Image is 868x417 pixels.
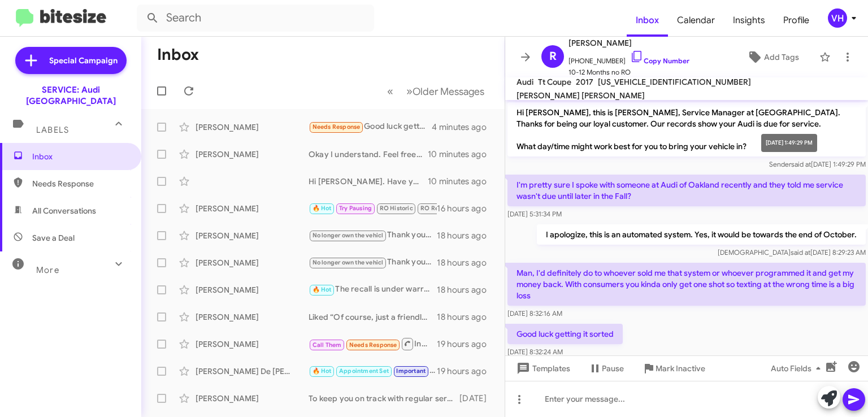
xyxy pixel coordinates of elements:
[459,393,496,404] div: [DATE]
[656,358,705,379] span: Mark Inactive
[380,80,400,103] button: Previous
[437,284,496,296] div: 18 hours ago
[196,257,309,268] div: [PERSON_NAME]
[309,120,432,133] div: Good luck getting it sorted
[771,358,825,379] span: Auto Fields
[339,205,372,212] span: Try Pausing
[437,311,496,323] div: 18 hours ago
[309,202,437,215] div: First, can you provide your current mileage or an estimate of it so I can look at the options for...
[196,121,309,133] div: [PERSON_NAME]
[196,203,309,214] div: [PERSON_NAME]
[437,366,496,377] div: 19 hours ago
[309,393,459,404] div: To keep you on track with regular service maintenance on your vehicle, we recommend from 1 year o...
[387,84,393,98] span: «
[538,77,571,87] span: Tt Coupe
[309,176,428,187] div: Hi [PERSON_NAME]. Have you serviced your car here before? We are fully booked out [DATE].
[428,176,496,187] div: 10 minutes ago
[507,309,562,318] span: [DATE] 8:32:16 AM
[437,257,496,268] div: 18 hours ago
[309,364,437,377] div: ?
[507,324,623,344] p: Good luck getting it sorted
[517,77,533,87] span: Audi
[309,149,428,160] div: Okay I understand. Feel free to reach out if I can help in the future!👍
[537,224,866,245] p: I apologize, this is an automated system. Yes, it would be towards the end of October.
[630,57,689,65] a: Copy Number
[313,259,384,266] span: No longer own the vehicl
[579,358,633,379] button: Pause
[437,230,496,241] div: 18 hours ago
[32,178,128,189] span: Needs Response
[313,341,342,349] span: Call Them
[633,358,714,379] button: Mark Inactive
[313,123,361,131] span: Needs Response
[724,4,774,37] a: Insights
[791,248,810,257] span: said at
[15,47,127,74] a: Special Campaign
[36,125,69,135] span: Labels
[731,47,814,67] button: Add Tags
[49,55,118,66] span: Special Campaign
[568,67,689,78] span: 10-12 Months no RO
[420,205,488,212] span: RO Responded Historic
[400,80,491,103] button: Next
[137,5,374,32] input: Search
[627,4,668,37] a: Inbox
[507,102,866,157] p: Hi [PERSON_NAME], this is [PERSON_NAME], Service Manager at [GEOGRAPHIC_DATA]. Thanks for being o...
[196,366,309,377] div: [PERSON_NAME] De [PERSON_NAME]
[762,358,834,379] button: Auto Fields
[313,286,332,293] span: 🔥 Hot
[196,393,309,404] div: [PERSON_NAME]
[774,4,818,37] a: Profile
[568,36,689,50] span: [PERSON_NAME]
[828,8,847,28] div: VH
[437,203,496,214] div: 16 hours ago
[396,367,426,375] span: Important
[380,205,413,212] span: RO Historic
[309,311,437,323] div: Liked “Of course, just a friendly reminder. Let me know if I can help in the future.”
[309,229,437,242] div: Thank you for getting back to me. I will update my records.
[432,121,496,133] div: 4 minutes ago
[598,77,751,87] span: [US_VEHICLE_IDENTIFICATION_NUMBER]
[381,80,491,103] nav: Page navigation example
[196,311,309,323] div: [PERSON_NAME]
[32,232,75,244] span: Save a Deal
[718,248,866,257] span: [DEMOGRAPHIC_DATA] [DATE] 8:29:23 AM
[764,47,799,67] span: Add Tags
[309,256,437,269] div: Thank you for getting back to me. I will update my records.
[507,210,562,218] span: [DATE] 5:31:34 PM
[313,232,384,239] span: No longer own the vehicl
[428,149,496,160] div: 10 minutes ago
[313,367,332,375] span: 🔥 Hot
[761,134,817,152] div: [DATE] 1:49:29 PM
[309,283,437,296] div: The recall is under warranty, but the service does cost. Can you please provide your current mile...
[517,90,645,101] span: [PERSON_NAME] [PERSON_NAME]
[196,230,309,241] div: [PERSON_NAME]
[507,175,866,206] p: I'm pretty sure I spoke with someone at Audi of Oakland recently and they told me service wasn't ...
[437,338,496,350] div: 19 hours ago
[505,358,579,379] button: Templates
[32,151,128,162] span: Inbox
[339,367,389,375] span: Appointment Set
[769,160,866,168] span: Sender [DATE] 1:49:29 PM
[196,338,309,350] div: [PERSON_NAME]
[514,358,570,379] span: Templates
[576,77,593,87] span: 2017
[507,347,563,356] span: [DATE] 8:32:24 AM
[313,205,332,212] span: 🔥 Hot
[157,46,199,64] h1: Inbox
[507,263,866,306] p: Man, I'd definitely do to whoever sold me that system or whoever programmed it and get my money b...
[791,160,811,168] span: said at
[349,341,397,349] span: Needs Response
[668,4,724,37] a: Calendar
[309,337,437,351] div: Inbound Call
[549,47,557,66] span: R
[32,205,96,216] span: All Conversations
[568,50,689,67] span: [PHONE_NUMBER]
[602,358,624,379] span: Pause
[196,149,309,160] div: [PERSON_NAME]
[406,84,413,98] span: »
